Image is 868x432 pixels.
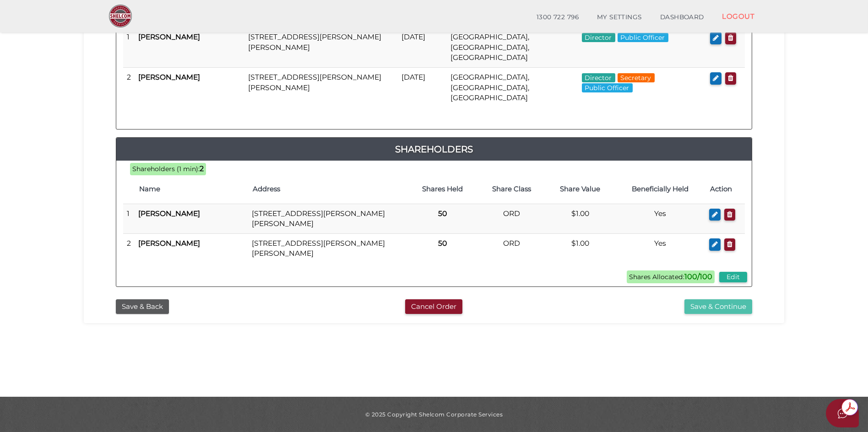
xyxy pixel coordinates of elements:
[138,73,200,81] b: [PERSON_NAME]
[116,299,169,314] button: Save & Back
[447,68,578,108] td: [GEOGRAPHIC_DATA], [GEOGRAPHIC_DATA], [GEOGRAPHIC_DATA]
[438,239,447,248] b: 50
[412,185,472,193] h4: Shares Held
[477,204,546,234] td: ORD
[438,209,447,218] b: 50
[138,209,200,218] b: [PERSON_NAME]
[477,234,546,264] td: ORD
[627,270,715,283] span: Shares Allocated:
[116,142,752,157] a: Shareholders
[582,83,633,92] span: Public Officer
[684,299,752,314] button: Save & Continue
[244,68,398,108] td: [STREET_ADDRESS][PERSON_NAME][PERSON_NAME]
[123,204,135,234] td: 1
[551,185,610,193] h4: Share Value
[619,185,701,193] h4: Beneficially Held
[123,68,135,108] td: 2
[398,27,447,68] td: [DATE]
[123,27,135,68] td: 1
[826,399,859,427] button: Open asap
[713,7,764,26] a: LOGOUT
[139,185,244,193] h4: Name
[244,27,398,68] td: [STREET_ADDRESS][PERSON_NAME][PERSON_NAME]
[447,27,578,68] td: [GEOGRAPHIC_DATA], [GEOGRAPHIC_DATA], [GEOGRAPHIC_DATA]
[132,165,200,173] span: Shareholders (1 min):
[719,272,747,282] button: Edit
[123,234,135,264] td: 2
[91,410,777,418] div: © 2025 Copyright Shelcom Corporate Services
[527,8,588,27] a: 1300 722 796
[138,32,200,41] b: [PERSON_NAME]
[546,234,615,264] td: $1.00
[248,234,408,264] td: [STREET_ADDRESS][PERSON_NAME][PERSON_NAME]
[618,73,655,82] span: Secretary
[615,234,706,264] td: Yes
[618,33,668,42] span: Public Officer
[582,73,615,82] span: Director
[200,164,204,173] b: 2
[582,33,615,42] span: Director
[138,239,200,248] b: [PERSON_NAME]
[405,299,462,314] button: Cancel Order
[253,185,403,193] h4: Address
[710,185,740,193] h4: Action
[248,204,408,234] td: [STREET_ADDRESS][PERSON_NAME][PERSON_NAME]
[684,272,712,281] b: 100/100
[482,185,541,193] h4: Share Class
[398,68,447,108] td: [DATE]
[588,8,651,27] a: MY SETTINGS
[651,8,713,27] a: DASHBOARD
[615,204,706,234] td: Yes
[546,204,615,234] td: $1.00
